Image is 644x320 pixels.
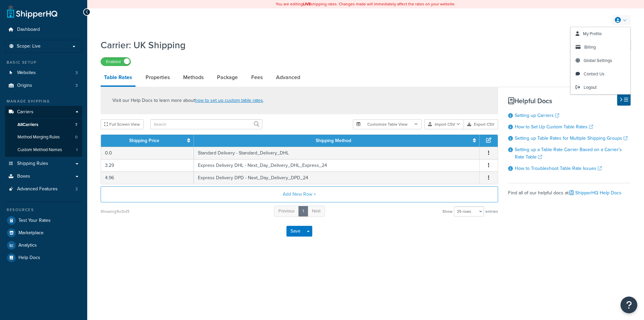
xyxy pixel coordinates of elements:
span: Show [442,207,452,216]
a: Methods [180,69,207,85]
span: Help Docs [18,255,40,261]
a: Global Settings [571,54,630,67]
a: Setting up Carriers [515,112,559,119]
a: My Profile [571,27,630,41]
span: Websites [17,70,36,76]
a: Setting up Table Rates for Multiple Shipping Groups [515,135,628,142]
li: Carriers [5,106,82,157]
span: 7 [75,122,77,128]
h1: Carrier: UK Shipping [101,39,593,52]
a: Dashboard [5,23,82,36]
span: 1 [76,147,77,153]
td: 3.29 [101,159,194,172]
li: Advanced Features [5,183,82,195]
button: Full Screen View [101,119,144,129]
td: Standard Delivery - Standard_Delivery_DHL [194,147,480,159]
a: Fees [248,69,266,85]
a: Analytics [5,239,82,251]
li: Origins [5,79,82,92]
span: All Carriers [17,122,38,128]
div: Basic Setup [5,60,82,65]
a: Boxes [5,170,82,183]
td: 0.0 [101,147,194,159]
a: Contact Us [571,67,630,81]
td: Express Delivery DHL - Next_Day_Delivery_DHL_Express_24 [194,159,480,172]
span: Contact Us [584,71,604,77]
span: Next [312,208,321,214]
a: Advanced [273,69,304,85]
span: My Profile [583,30,602,37]
a: 1 [298,206,308,217]
a: Carriers [5,106,82,118]
a: How to Troubleshoot Table Rate Issues [515,165,602,172]
a: Billing [571,41,630,54]
a: AllCarriers7 [5,119,82,131]
a: Properties [142,69,173,85]
a: Method Merging Rules0 [5,131,82,143]
a: Logout [571,81,630,94]
a: Custom Method Names1 [5,144,82,156]
h3: Helpful Docs [508,97,631,105]
div: Find all of our helpful docs at: [508,183,631,198]
span: Logout [584,84,597,90]
a: Shipping Rules [5,157,82,170]
span: Billing [584,44,596,50]
span: Test Your Rates [18,218,51,223]
span: Previous [278,208,294,214]
button: Save [286,226,305,237]
div: Showing 1 to 3 of 3 [101,207,129,216]
li: Custom Method Names [5,144,82,156]
a: Advanced Features2 [5,183,82,195]
a: Test Your Rates [5,214,82,227]
a: ShipperHQ Help Docs [570,189,622,196]
td: Express Delivery DPD - Next_Day_Delivery_DPD_24 [194,172,480,184]
td: 4.96 [101,172,194,184]
span: 3 [75,83,78,88]
a: Help Docs [5,252,82,264]
li: Method Merging Rules [5,131,82,143]
span: Origins [17,83,32,88]
span: Global Settings [584,57,612,64]
button: Customize Table View [353,119,422,129]
a: Shipping Method [316,137,351,144]
span: Boxes [17,174,30,179]
b: LIVE [303,1,311,7]
button: Export CSV [464,119,498,129]
button: Add New Row + [101,186,498,202]
a: how to set up custom table rates [195,97,263,104]
span: entries [485,207,498,216]
a: Websites3 [5,67,82,79]
span: Marketplace [18,230,44,236]
a: Table Rates [101,69,136,87]
p: Visit our Help Docs to learn more about . [112,97,264,104]
span: Analytics [18,243,37,248]
span: Custom Method Names [17,147,62,153]
button: Hide Help Docs [617,94,631,106]
a: Origins3 [5,79,82,92]
span: Dashboard [17,27,40,33]
a: Marketplace [5,227,82,239]
span: 2 [75,186,78,192]
li: Websites [5,67,82,79]
a: How to Set Up Custom Table Rates [515,123,593,130]
div: Resources [5,207,82,213]
span: 3 [75,70,78,76]
a: Next [308,206,325,217]
span: Method Merging Rules [17,134,60,140]
span: Scope: Live [17,44,41,49]
a: Previous [274,206,299,217]
a: Shipping Price [129,137,159,144]
span: 0 [75,134,77,140]
button: Open Resource Center [621,297,637,313]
